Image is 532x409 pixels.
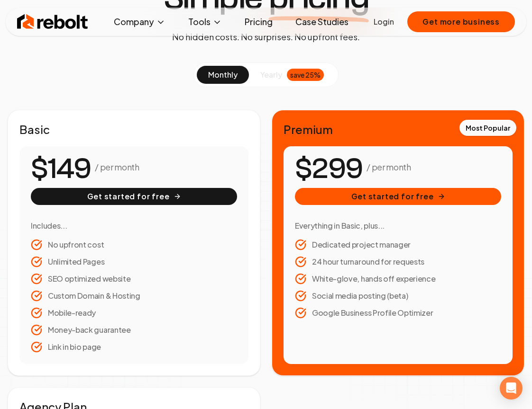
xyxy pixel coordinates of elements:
[288,12,356,31] a: Case Studies
[295,148,363,190] number-flow-react: $299
[31,220,237,231] h3: Includes...
[31,188,237,205] button: Get started for free
[106,12,173,31] button: Company
[31,148,91,190] number-flow-react: $149
[237,12,280,31] a: Pricing
[31,256,237,267] li: Unlimited Pages
[407,11,515,32] button: Get more business
[287,69,324,81] div: save 25%
[295,239,501,250] li: Dedicated project manager
[367,160,411,174] p: / per month
[181,12,229,31] button: Tools
[31,290,237,302] li: Custom Domain & Hosting
[31,307,237,319] li: Mobile-ready
[31,239,237,250] li: No upfront cost
[208,70,238,80] span: monthly
[374,16,394,27] a: Login
[295,273,501,285] li: White-glove, hands off experience
[295,290,501,302] li: Social media posting (beta)
[31,324,237,336] li: Money-back guarantee
[17,12,88,31] img: Rebolt Logo
[31,273,237,285] li: SEO optimized website
[284,122,513,137] h2: Premium
[500,377,523,400] div: Open Intercom Messenger
[31,341,237,353] li: Link in bio page
[295,220,501,231] h3: Everything in Basic, plus...
[295,256,501,267] li: 24 hour turnaround for requests
[260,69,282,80] span: yearly
[197,66,249,84] button: monthly
[459,120,516,136] div: Most Popular
[249,66,335,84] button: yearlysave 25%
[295,188,501,205] button: Get started for free
[95,160,139,174] p: / per month
[172,30,360,44] p: No hidden costs. No surprises. No upfront fees.
[295,307,501,319] li: Google Business Profile Optimizer
[19,122,248,137] h2: Basic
